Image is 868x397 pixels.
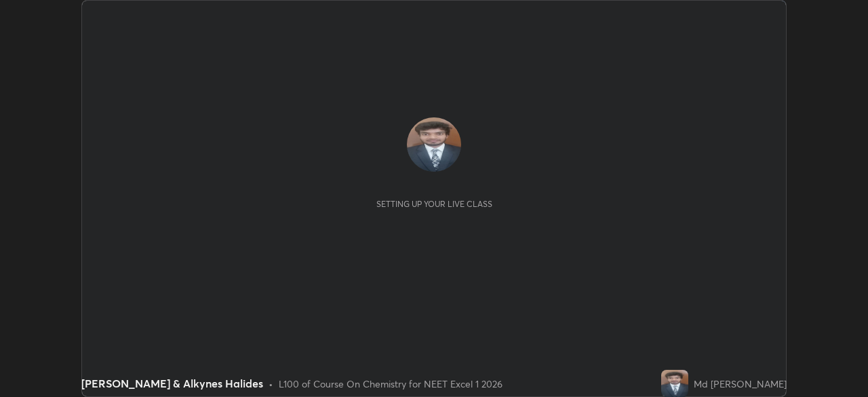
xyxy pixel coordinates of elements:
div: Md [PERSON_NAME] [694,377,787,391]
div: [PERSON_NAME] & Alkynes Halides [81,375,263,392]
div: • [269,377,273,391]
div: Setting up your live class [376,199,492,209]
div: L100 of Course On Chemistry for NEET Excel 1 2026 [279,377,502,391]
img: e0acffa0484246febffe2fc9295e57c4.jpg [661,370,688,397]
img: e0acffa0484246febffe2fc9295e57c4.jpg [407,117,461,172]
